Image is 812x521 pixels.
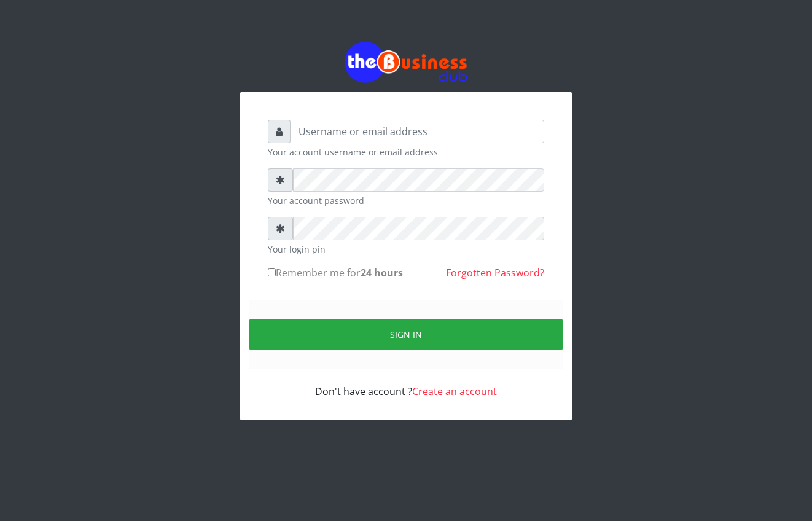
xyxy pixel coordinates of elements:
button: Sign in [249,319,563,350]
small: Your account password [268,194,544,207]
input: Remember me for24 hours [268,268,276,276]
div: Don't have account ? [268,369,544,399]
label: Remember me for [268,265,403,280]
a: Forgotten Password? [446,266,544,280]
small: Your login pin [268,243,544,256]
b: 24 hours [361,266,403,280]
a: Create an account [412,385,497,398]
small: Your account username or email address [268,146,544,159]
input: Username or email address [291,120,544,143]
